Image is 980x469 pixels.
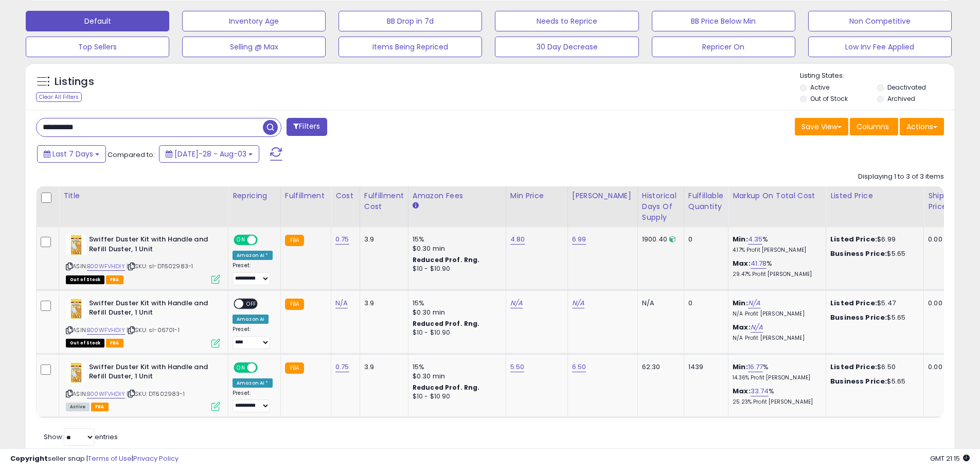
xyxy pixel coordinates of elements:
[235,363,247,372] span: ON
[495,37,638,57] button: 30 Day Decrease
[733,271,818,278] p: 29.47% Profit [PERSON_NAME]
[44,432,118,442] span: Show: entries
[733,387,818,406] div: %
[751,322,763,333] a: N/A
[287,118,327,136] button: Filters
[235,236,247,245] span: ON
[55,75,94,89] h5: Listings
[285,190,327,201] div: Fulfillment
[688,362,720,372] div: 1439
[182,11,326,31] button: Inventory Age
[364,190,404,212] div: Fulfillment Cost
[858,172,944,182] div: Displaying 1 to 3 of 3 items
[413,190,502,201] div: Amazon Fees
[830,234,877,244] b: Listed Price:
[413,244,498,253] div: $0.30 min
[733,322,751,332] b: Max:
[733,247,818,254] p: 4.17% Profit [PERSON_NAME]
[510,362,525,372] a: 5.50
[413,328,498,337] div: $10 - $10.90
[928,299,945,308] div: 0.00
[10,454,179,464] div: seller snap | |
[243,299,260,308] span: OFF
[66,235,86,255] img: 41bakkXtdaL._SL40_.jpg
[364,299,400,308] div: 3.9
[495,11,638,31] button: Needs to Reprice
[233,326,273,349] div: Preset:
[66,362,86,383] img: 41bakkXtdaL._SL40_.jpg
[335,298,348,308] a: N/A
[285,235,304,246] small: FBA
[830,313,916,322] div: $5.65
[748,234,763,245] a: 4.35
[830,299,916,308] div: $5.47
[688,299,720,308] div: 0
[733,234,748,244] b: Min:
[642,299,676,308] div: N/A
[652,37,795,57] button: Repricer On
[748,362,763,372] a: 16.77
[887,83,926,92] label: Deactivated
[256,363,273,372] span: OFF
[26,37,169,57] button: Top Sellers
[335,362,349,372] a: 0.75
[733,386,751,396] b: Max:
[66,299,86,319] img: 41bakkXtdaL._SL40_.jpg
[413,383,480,392] b: Reduced Prof. Rng.
[256,236,273,245] span: OFF
[63,190,224,201] div: Title
[642,235,676,244] div: 1900.40
[413,201,419,211] small: Amazon Fees.
[733,235,818,254] div: %
[928,235,945,244] div: 0.00
[928,190,949,212] div: Ship Price
[413,299,498,308] div: 15%
[233,315,269,324] div: Amazon AI
[830,298,877,308] b: Listed Price:
[89,235,214,256] b: Swiffer Duster Kit with Handle and Refill Duster, 1 Unit
[733,258,751,268] b: Max:
[642,362,676,372] div: 62.30
[66,339,104,348] span: All listings that are currently out of stock and unavailable for purchase on Amazon
[108,150,155,160] span: Compared to:
[413,265,498,273] div: $10 - $10.90
[857,121,889,132] span: Columns
[751,386,769,396] a: 33.74
[900,118,944,135] button: Actions
[335,234,349,245] a: 0.75
[572,234,586,245] a: 6.99
[733,362,748,372] b: Min:
[36,92,82,102] div: Clear All Filters
[127,326,180,334] span: | SKU: sl-06701-1
[572,298,584,308] a: N/A
[572,362,586,372] a: 6.50
[159,145,259,163] button: [DATE]-28 - Aug-03
[66,235,220,283] div: ASIN:
[810,83,829,92] label: Active
[66,299,220,346] div: ASIN:
[642,190,680,223] div: Historical Days Of Supply
[830,235,916,244] div: $6.99
[733,259,818,278] div: %
[830,376,887,386] b: Business Price:
[413,308,498,317] div: $0.30 min
[728,186,826,227] th: The percentage added to the cost of goods (COGS) that forms the calculator for Min & Max prices.
[233,390,273,413] div: Preset:
[338,11,482,31] button: BB Drop in 7d
[87,390,125,398] a: B00WFVHDIY
[106,339,123,348] span: FBA
[88,454,132,463] a: Terms of Use
[748,298,760,308] a: N/A
[174,149,246,159] span: [DATE]-28 - Aug-03
[413,319,480,328] b: Reduced Prof. Rng.
[89,362,214,384] b: Swiffer Duster Kit with Handle and Refill Duster, 1 Unit
[800,71,954,81] p: Listing States:
[733,398,818,406] p: 25.23% Profit [PERSON_NAME]
[830,377,916,386] div: $5.65
[830,249,916,258] div: $5.65
[733,335,818,342] p: N/A Profit [PERSON_NAME]
[733,310,818,318] p: N/A Profit [PERSON_NAME]
[808,37,952,57] button: Low Inv Fee Applied
[127,262,193,270] span: | SKU: sl-DT602983-1
[233,262,273,285] div: Preset:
